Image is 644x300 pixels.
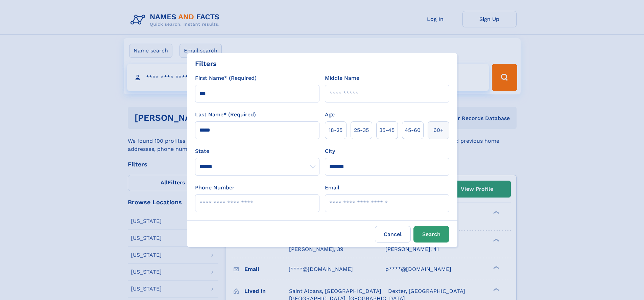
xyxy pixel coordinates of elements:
[413,226,449,243] button: Search
[195,147,319,155] label: State
[195,74,257,82] label: First Name* (Required)
[195,184,235,192] label: Phone Number
[195,59,217,69] div: Filters
[354,126,369,134] span: 25‑35
[379,126,395,134] span: 35‑45
[325,147,335,155] label: City
[405,126,421,134] span: 45‑60
[329,126,342,134] span: 18‑25
[375,226,411,243] label: Cancel
[325,111,335,119] label: Age
[325,74,359,82] label: Middle Name
[195,111,256,119] label: Last Name* (Required)
[433,126,444,134] span: 60+
[325,184,339,192] label: Email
